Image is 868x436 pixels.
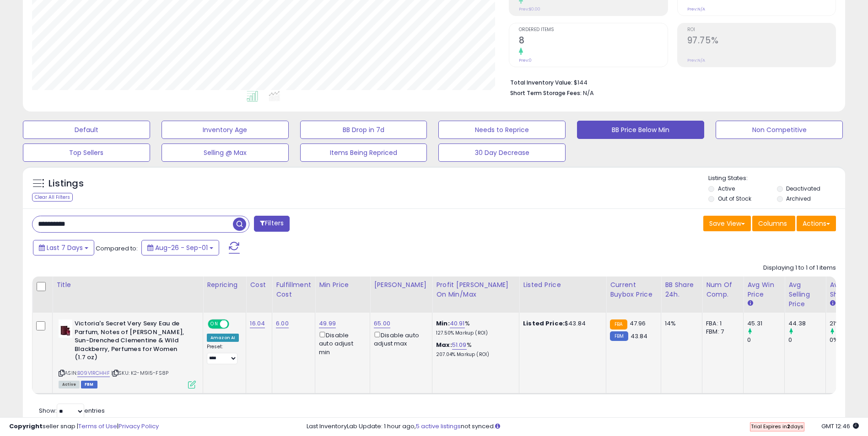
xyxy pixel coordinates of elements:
[830,336,867,344] div: 0%
[209,320,220,328] span: ON
[49,177,84,190] h5: Listings
[706,280,739,299] div: Num of Comp.
[300,144,427,162] button: Items Being Repriced
[319,319,336,328] a: 49.99
[747,299,753,308] small: Avg Win Price.
[319,330,363,356] div: Disable auto adjust min
[436,330,512,336] p: 127.50% Markup (ROI)
[797,216,836,231] button: Actions
[577,121,704,139] button: BB Price Below Min
[9,422,159,431] div: seller snap | |
[119,422,159,431] a: Privacy Policy
[758,219,787,228] span: Columns
[111,369,168,377] span: | SKU: K2-M9I5-FS8P
[703,216,751,231] button: Save View
[207,280,242,290] div: Repricing
[276,319,289,328] a: 6.00
[450,319,465,328] a: 40.91
[687,27,836,32] span: ROI
[162,144,289,162] button: Selling @ Max
[77,369,110,377] a: B09V1RCHHF
[155,243,208,252] span: Aug-26 - Sep-01
[307,422,859,431] div: Last InventoryLab Update: 1 hour ago, not synced.
[788,319,825,328] div: 44.38
[510,89,582,97] b: Short Term Storage Fees:
[374,319,390,328] a: 65.00
[610,331,628,341] small: FBM
[830,299,835,308] small: Avg BB Share.
[747,319,784,328] div: 45.31
[708,174,845,183] p: Listing States:
[319,280,366,290] div: Min Price
[438,144,566,162] button: 30 Day Decrease
[23,121,150,139] button: Default
[716,121,843,139] button: Non Competitive
[687,6,705,12] small: Prev: N/A
[78,422,117,431] a: Terms of Use
[436,340,452,349] b: Max:
[81,381,97,388] span: FBM
[9,422,43,431] strong: Copyright
[583,89,594,97] span: N/A
[787,423,790,430] b: 2
[374,280,428,290] div: [PERSON_NAME]
[523,280,602,290] div: Listed Price
[706,328,736,336] div: FBM: 7
[374,330,425,348] div: Disable auto adjust max
[687,35,836,48] h2: 97.75%
[141,240,219,255] button: Aug-26 - Sep-01
[96,244,138,253] span: Compared to:
[788,280,822,309] div: Avg Selling Price
[519,58,532,63] small: Prev: 0
[39,406,105,415] span: Show: entries
[207,344,239,364] div: Preset:
[300,121,427,139] button: BB Drop in 7d
[830,319,867,328] div: 21%
[519,27,667,32] span: Ordered Items
[747,280,781,299] div: Avg Win Price
[665,280,698,299] div: BB Share 24h.
[510,76,829,87] li: $144
[56,280,199,290] div: Title
[436,280,515,299] div: Profit [PERSON_NAME] on Min/Max
[610,319,627,330] small: FBA
[665,319,695,328] div: 14%
[610,280,657,299] div: Current Buybox Price
[786,195,811,202] label: Archived
[452,340,467,350] a: 51.09
[706,319,736,328] div: FBA: 1
[436,341,512,358] div: %
[228,320,243,328] span: OFF
[519,35,667,48] h2: 8
[75,319,186,364] b: Victoria's Secret Very Sexy Eau de Parfum, Notes of [PERSON_NAME], Sun-Drenched Clementine & Wild...
[510,79,572,86] b: Total Inventory Value:
[23,144,150,162] button: Top Sellers
[59,381,80,388] span: All listings currently available for purchase on Amazon
[687,58,705,63] small: Prev: N/A
[788,336,825,344] div: 0
[523,319,565,328] b: Listed Price:
[751,423,803,430] span: Trial Expires in days
[821,422,859,431] span: 2025-09-10 12:46 GMT
[830,280,863,299] div: Avg BB Share
[254,216,290,232] button: Filters
[631,332,648,340] span: 43.84
[436,319,450,328] b: Min:
[47,243,83,252] span: Last 7 Days
[519,6,540,12] small: Prev: $0.00
[207,334,239,342] div: Amazon AI
[630,319,646,328] span: 47.96
[718,185,735,192] label: Active
[747,336,784,344] div: 0
[250,319,265,328] a: 16.04
[432,276,519,313] th: The percentage added to the cost of goods (COGS) that forms the calculator for Min & Max prices.
[162,121,289,139] button: Inventory Age
[436,351,512,358] p: 207.04% Markup (ROI)
[763,264,836,272] div: Displaying 1 to 1 of 1 items
[416,422,461,431] a: 5 active listings
[523,319,599,328] div: $43.84
[438,121,566,139] button: Needs to Reprice
[718,195,751,202] label: Out of Stock
[250,280,268,290] div: Cost
[59,319,196,387] div: ASIN:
